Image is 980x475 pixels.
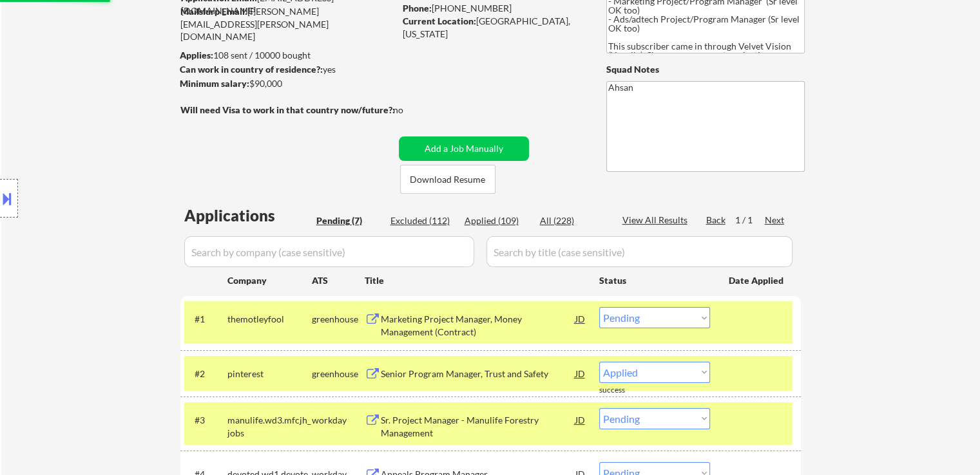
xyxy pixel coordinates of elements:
div: greenhouse [312,368,365,380]
div: yes [180,63,390,76]
div: Excluded (112) [390,214,455,227]
div: ATS [312,274,365,287]
div: 108 sent / 10000 bought [180,49,394,62]
strong: Mailslurp Email: [180,6,247,17]
div: Status [599,268,710,292]
div: View All Results [622,214,691,227]
div: manulife.wd3.mfcjh_jobs [227,414,312,439]
div: Date Applied [729,274,785,287]
div: #3 [195,414,217,427]
div: JD [574,408,587,431]
div: themotleyfool [227,313,312,326]
div: Company [227,274,312,287]
div: [GEOGRAPHIC_DATA], [US_STATE] [403,15,585,40]
div: workday [312,414,365,427]
div: Senior Program Manager, Trust and Safety [381,368,575,380]
div: JD [574,307,587,330]
div: 1 / 1 [735,214,765,227]
button: Download Resume [400,165,495,194]
div: Applications [184,208,312,223]
strong: Will need Visa to work in that country now/future?: [180,104,395,115]
div: Title [365,274,587,287]
strong: Minimum salary: [180,78,249,89]
strong: Applies: [180,50,213,61]
div: [PERSON_NAME][EMAIL_ADDRESS][PERSON_NAME][DOMAIN_NAME] [180,5,394,43]
div: #2 [195,368,217,380]
div: $90,000 [180,77,394,90]
div: All (228) [540,214,604,227]
button: Add a Job Manually [399,136,529,161]
div: Marketing Project Manager, Money Management (Contract) [381,313,575,338]
div: Back [706,214,727,227]
div: Pending (7) [316,214,381,227]
div: success [599,385,651,396]
div: Sr. Project Manager - Manulife Forestry Management [381,414,575,439]
div: [PHONE_NUMBER] [403,2,585,15]
input: Search by title (case sensitive) [486,236,793,267]
strong: Phone: [403,3,432,14]
div: Squad Notes [606,63,805,76]
div: no [393,104,430,116]
strong: Current Location: [403,15,476,26]
div: Next [765,214,785,227]
div: pinterest [227,368,312,380]
div: JD [574,362,587,385]
strong: Can work in country of residence?: [180,64,323,75]
div: greenhouse [312,313,365,326]
div: #1 [195,313,217,326]
div: Applied (109) [465,214,529,227]
input: Search by company (case sensitive) [184,236,474,267]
